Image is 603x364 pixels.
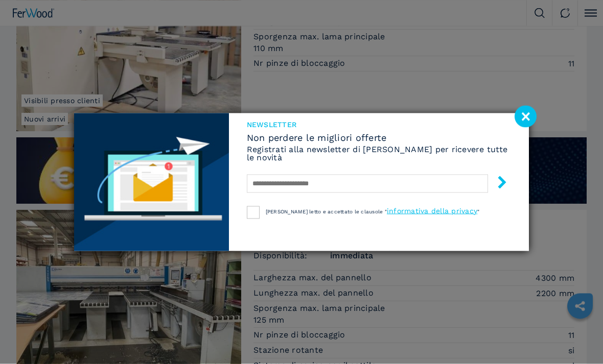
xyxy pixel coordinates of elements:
[477,209,479,214] span: "
[387,207,477,215] a: informativa della privacy
[247,133,511,142] span: Non perdere le migliori offerte
[485,172,508,196] button: submit-button
[74,113,229,251] img: Newsletter image
[266,209,387,214] span: [PERSON_NAME] letto e accettato le clausole "
[247,145,511,162] h6: Registrati alla newsletter di [PERSON_NAME] per ricevere tutte le novità
[247,121,511,128] span: NEWSLETTER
